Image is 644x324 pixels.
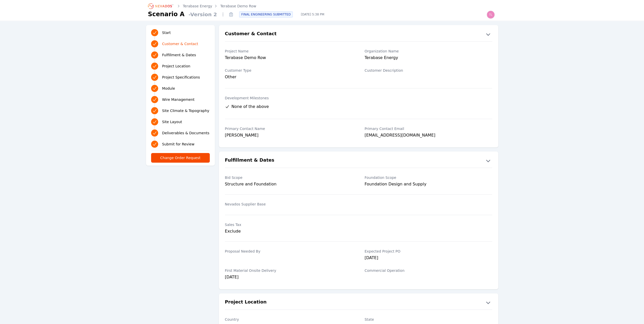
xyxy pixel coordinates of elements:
button: Fulfillment & Dates [219,157,498,165]
span: Start [162,30,171,35]
span: Project Specifications [162,75,200,80]
label: Customer Description [365,68,492,73]
label: Commercial Operation [365,268,492,273]
div: FINAL ENGINEERING SUBMITTED [239,11,293,17]
span: Site Layout [162,119,182,124]
div: Terabase Demo Row [225,55,352,62]
nav: Breadcrumb [148,2,256,10]
nav: Progress [151,28,210,149]
div: Exclude [225,228,352,234]
label: Customer Type [225,68,352,73]
label: Primary Contact Email [365,126,492,131]
div: Structure and Foundation [225,181,352,187]
div: Other [225,74,352,80]
div: [EMAIL_ADDRESS][DOMAIN_NAME] [365,132,492,139]
img: tle@terabase.energy [487,11,495,19]
label: Foundation Scope [365,175,492,180]
span: Wire Management [162,97,195,102]
label: Expected Project PO [365,249,492,254]
div: [DATE] [365,255,492,262]
a: Terabase Energy [183,4,212,9]
a: Terabase Demo Row [220,4,256,9]
h1: Scenario A [148,10,185,18]
h2: Customer & Contact [225,30,277,38]
span: Deliverables & Documents [162,130,210,136]
label: Development Milestones [225,96,492,101]
h2: Project Location [225,298,267,307]
div: Terabase Energy [365,55,492,62]
span: - Version 2 [186,11,219,18]
label: Proposal Needed By [225,249,352,254]
label: Country [225,317,352,322]
div: [PERSON_NAME] [225,132,352,139]
label: First Material Onsite Delivery [225,268,352,273]
span: Project Location [162,64,191,69]
span: None of the above [232,104,269,110]
h2: Fulfillment & Dates [225,157,274,165]
label: Bid Scope [225,175,352,180]
div: [DATE] [225,274,352,281]
label: Sales Tax [225,222,352,227]
span: [DATE] 5:38 PM [297,12,328,16]
span: Fulfillment & Dates [162,52,196,58]
span: Site Climate & Topography [162,108,209,113]
label: State [365,317,492,322]
button: Customer & Contact [219,30,498,38]
label: Organization Name [365,49,492,54]
label: Primary Contact Name [225,126,352,131]
span: Customer & Contact [162,41,198,46]
div: Foundation Design and Supply [365,181,492,187]
span: Module [162,86,175,91]
button: Change Order Request [151,153,210,163]
button: Project Location [219,298,498,307]
label: Nevados Supplier Base [225,202,352,207]
span: Submit for Review [162,142,195,147]
label: Project Name [225,49,352,54]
